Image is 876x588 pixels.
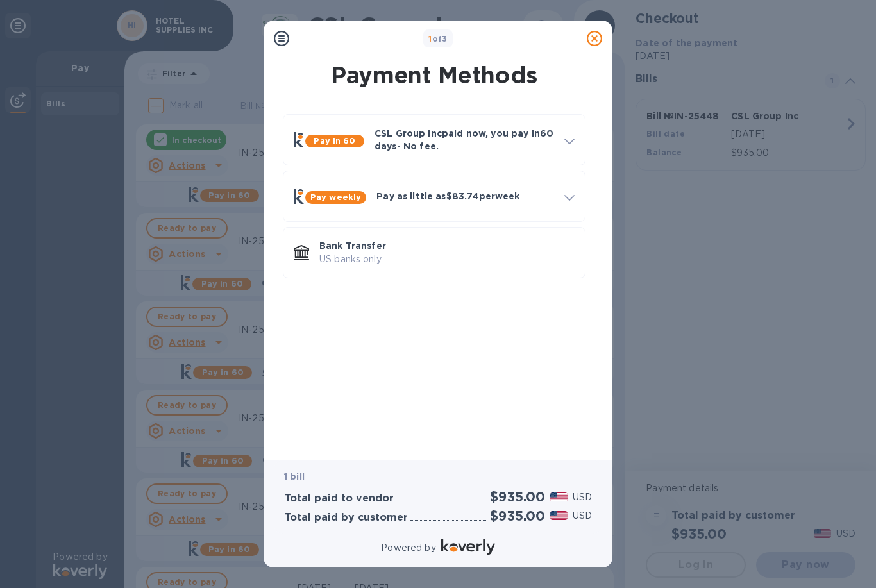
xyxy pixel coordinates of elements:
h2: $935.00 [490,508,545,524]
b: Pay in 60 [314,136,355,146]
span: 1 [428,34,432,44]
p: USD [573,509,592,523]
p: CSL Group Inc paid now, you pay in 60 days - No fee. [375,127,554,153]
b: of 3 [428,34,448,44]
p: US banks only. [319,253,575,266]
h3: Total paid by customer [284,512,408,524]
b: 1 bill [284,471,305,482]
h1: Payment Methods [280,62,588,88]
h2: $935.00 [490,489,545,505]
img: USD [550,511,568,520]
img: Logo [441,539,495,555]
p: Powered by [381,541,435,555]
p: Pay as little as $83.74 per week [376,190,554,203]
p: USD [573,491,592,504]
h3: Total paid to vendor [284,492,394,505]
b: Pay weekly [310,192,361,202]
p: Bank Transfer [319,239,575,252]
img: USD [550,492,568,501]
